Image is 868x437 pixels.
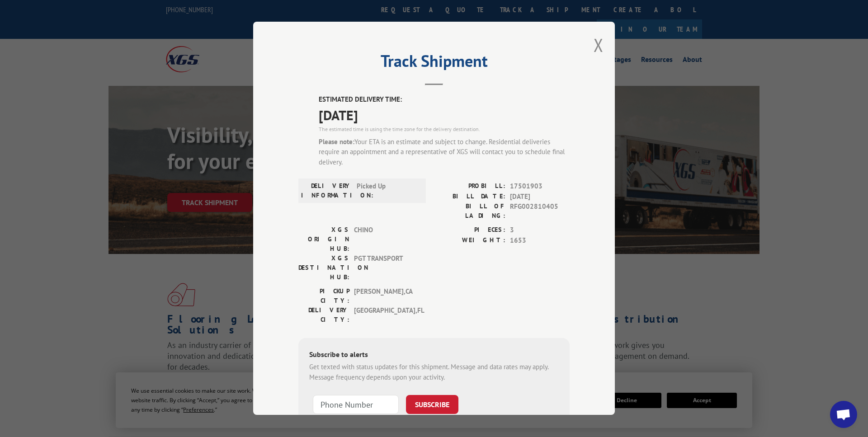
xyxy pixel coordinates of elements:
[298,305,349,324] label: DELIVERY CITY:
[354,305,415,324] span: [GEOGRAPHIC_DATA] , FL
[434,225,505,235] label: PIECES:
[354,225,415,254] span: CHINO
[354,287,415,305] span: [PERSON_NAME] , CA
[313,395,399,414] input: Phone Number
[319,94,570,105] label: ESTIMATED DELIVERY TIME:
[830,401,857,428] a: Open chat
[357,181,418,200] span: Picked Up
[510,235,570,246] span: 1653
[298,287,349,305] label: PICKUP CITY:
[434,235,505,246] label: WEIGHT:
[354,254,415,282] span: PGT TRANSPORT
[434,202,505,221] label: BILL OF LADING:
[594,33,604,57] button: Close modal
[319,125,570,133] div: The estimated time is using the time zone for the delivery destination.
[301,181,352,200] label: DELIVERY INFORMATION:
[319,137,570,168] div: Your ETA is an estimate and subject to change. Residential deliveries require an appointment and ...
[510,202,570,221] span: RFG002810405
[309,349,559,362] div: Subscribe to alerts
[298,254,349,282] label: XGS DESTINATION HUB:
[510,181,570,192] span: 17501903
[309,362,559,382] div: Get texted with status updates for this shipment. Message and data rates may apply. Message frequ...
[319,105,570,125] span: [DATE]
[434,181,505,192] label: PROBILL:
[434,192,505,202] label: BILL DATE:
[298,225,349,254] label: XGS ORIGIN HUB:
[510,225,570,235] span: 3
[298,55,570,72] h2: Track Shipment
[510,192,570,202] span: [DATE]
[406,395,458,414] button: SUBSCRIBE
[319,137,354,146] strong: Please note:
